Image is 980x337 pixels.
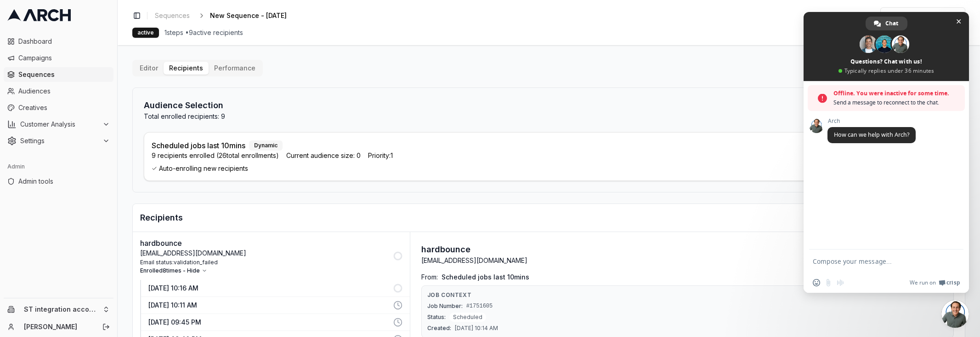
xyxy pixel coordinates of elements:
[368,151,393,160] span: Priority: 1
[140,211,957,224] h2: Recipients
[148,301,388,310] p: [DATE] 10:11 AM
[833,89,960,98] span: Offline. You were inactive for some time.
[421,243,527,256] h3: hardbounce
[449,313,486,322] span: Scheduled
[215,151,279,159] span: ( 26 total enrollments)
[18,177,110,186] span: Admin tools
[4,117,113,132] button: Customer Analysis
[813,250,941,273] textarea: Compose your message...
[946,279,960,286] span: Crisp
[4,174,113,189] a: Admin tools
[4,67,113,82] a: Sequences
[880,7,965,24] button: Pause Sequence
[140,249,388,258] p: [EMAIL_ADDRESS][DOMAIN_NAME]
[4,302,113,317] button: ST integration account
[834,131,909,139] span: How can we help with Arch?
[941,300,969,328] a: Close chat
[20,136,99,145] span: Settings
[140,238,388,249] p: hardbounce
[152,140,245,151] p: Scheduled jobs last 10mins
[4,159,113,174] div: Admin
[24,322,92,331] a: [PERSON_NAME]
[18,87,110,96] span: Audiences
[152,151,279,160] span: 9 recipients enrolled
[4,51,113,65] a: Campaigns
[827,118,916,124] span: Arch
[144,112,225,121] p: Total enrolled recipients: 9
[140,259,388,266] div: Email status: validation_failed
[164,62,209,75] button: Recipients
[18,53,110,63] span: Campaigns
[152,164,867,173] span: Auto-enrolling new recipients
[442,273,529,282] span: Scheduled jobs last 10mins
[910,279,960,286] a: We run onCrisp
[132,28,159,38] div: active
[427,302,463,310] span: Job Number:
[954,17,963,26] span: Close chat
[4,134,113,148] button: Settings
[4,84,113,99] a: Audiences
[164,28,243,37] span: 1 steps • 9 active recipients
[910,279,936,286] span: We run on
[20,120,99,129] span: Customer Analysis
[151,9,193,22] a: Sequences
[427,291,948,299] p: Job Context
[813,279,820,286] span: Insert an emoji
[4,100,113,115] a: Creatives
[148,318,388,327] p: [DATE] 09:45 PM
[144,99,225,112] h2: Audience Selection
[100,320,113,333] button: Log out
[286,151,361,160] span: Current audience size: 0
[249,140,283,151] div: Dynamic
[455,325,498,332] span: [DATE] 10:14 AM
[141,314,410,331] button: [DATE] 09:45 PM
[148,284,388,293] p: [DATE] 10:16 AM
[141,297,410,314] button: [DATE] 10:11 AM
[151,9,301,22] nav: breadcrumb
[833,98,960,107] span: Send a message to reconnect to the chat.
[18,103,110,112] span: Creatives
[427,314,446,321] span: Status:
[141,280,410,297] button: [DATE] 10:16 AM
[427,325,451,332] span: Created:
[18,37,110,46] span: Dashboard
[155,11,190,20] span: Sequences
[133,232,410,280] button: hardbounce[EMAIL_ADDRESS][DOMAIN_NAME]Email status:validation_failedEnrolled8times - Hide
[210,11,287,20] span: New Sequence - [DATE]
[466,302,493,310] span: #1751605
[209,62,261,75] button: Performance
[866,17,907,30] a: Chat
[4,34,113,49] a: Dashboard
[421,273,438,282] span: From:
[134,62,164,75] button: Editor
[24,305,99,314] span: ST integration account
[18,70,110,79] span: Sequences
[885,17,898,30] span: Chat
[421,256,527,265] p: [EMAIL_ADDRESS][DOMAIN_NAME]
[140,267,207,274] button: Enrolled8times - Hide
